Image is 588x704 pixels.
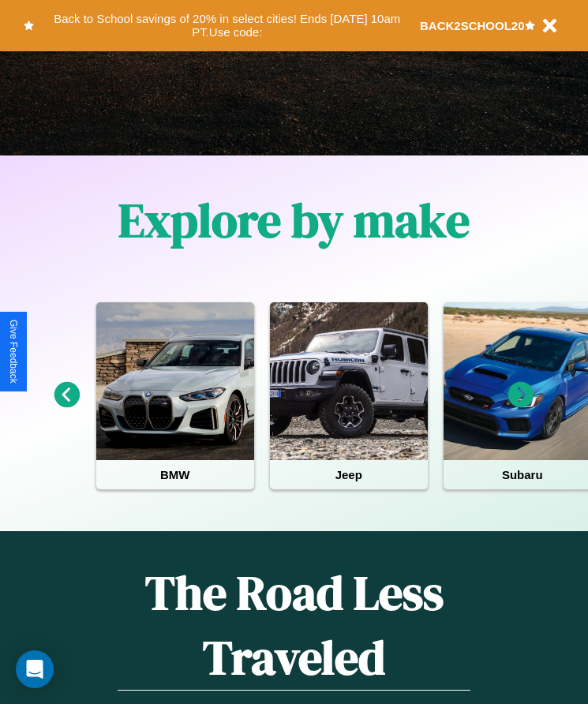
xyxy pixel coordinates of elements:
b: BACK2SCHOOL20 [420,19,525,32]
h4: BMW [96,460,254,489]
h1: The Road Less Traveled [118,560,470,691]
h4: Jeep [270,460,428,489]
h1: Explore by make [118,188,470,253]
div: Give Feedback [8,320,19,384]
div: Open Intercom Messenger [16,650,54,688]
button: Back to School savings of 20% in select cities! Ends [DATE] 10am PT.Use code: [34,8,420,43]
